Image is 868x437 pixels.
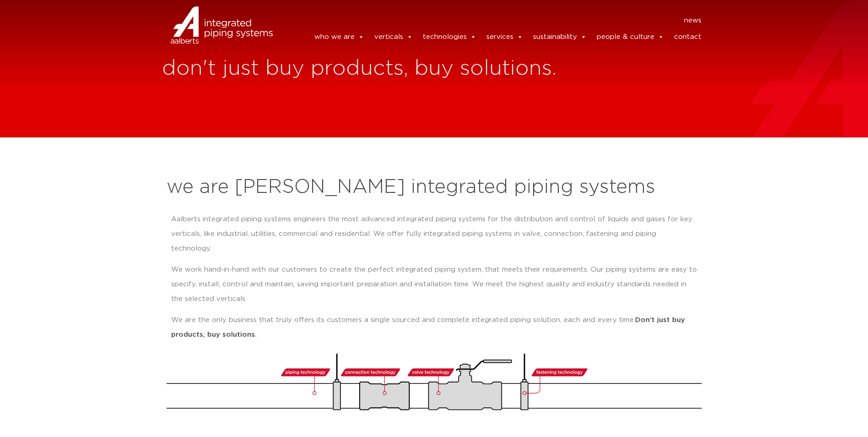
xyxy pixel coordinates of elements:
[171,313,697,342] p: We are the only business that truly offers its customers a single sourced and complete integrated...
[171,212,697,256] p: Aalberts integrated piping systems engineers the most advanced integrated piping systems for the ...
[171,262,697,306] p: We work hand-in-hand with our customers to create the perfect integrated piping system, that meet...
[674,28,701,46] a: contact
[684,13,701,28] a: news
[486,28,523,46] a: services
[314,28,364,46] a: who we are
[423,28,476,46] a: technologies
[597,28,664,46] a: people & culture
[167,176,702,198] h2: we are [PERSON_NAME] integrated piping systems
[533,28,587,46] a: sustainability
[286,13,702,28] nav: Menu
[374,28,413,46] a: verticals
